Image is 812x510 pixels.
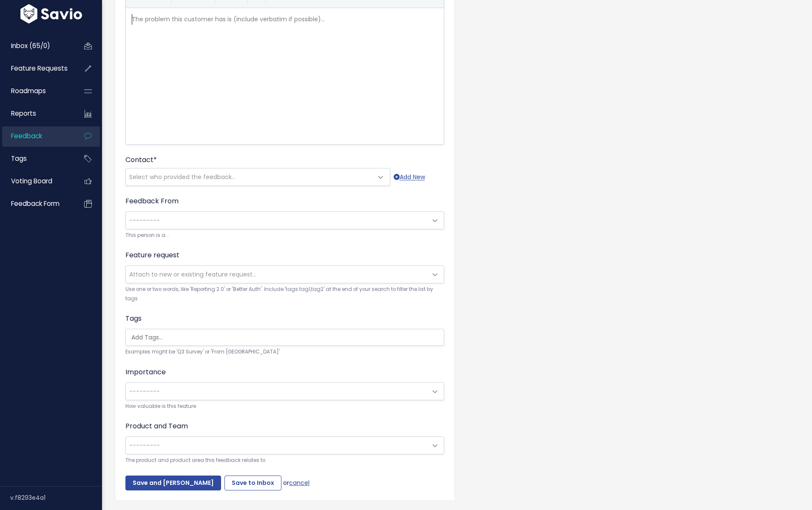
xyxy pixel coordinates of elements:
small: How valuable is this feature [125,402,444,411]
a: Add New [394,172,425,182]
input: Save and [PERSON_NAME] [125,476,221,491]
input: Add Tags... [128,333,446,342]
a: Tags [2,149,71,168]
span: --------- [129,387,160,396]
span: Feedback form [11,199,60,208]
a: Feature Requests [2,59,71,78]
a: Feedback [2,126,71,146]
label: Importance [125,367,166,377]
span: Feedback [11,131,42,140]
span: Tags [11,154,27,163]
small: Use one or two words, like 'Reporting 2.0' or 'Better Auth'. Include 'tags:tag1,tag2' at the end ... [125,285,444,303]
span: Roadmaps [11,86,46,95]
span: Attach to new or existing feature request... [129,270,256,279]
label: Contact [125,155,157,165]
label: Tags [125,313,142,324]
label: Product and Team [125,421,188,431]
span: --------- [129,216,160,225]
span: Feature Requests [11,64,68,73]
input: Save to Inbox [224,476,281,491]
span: Select who provided the feedback... [129,173,236,181]
span: Inbox (65/0) [11,41,50,50]
a: Voting Board [2,171,71,191]
small: Examples might be 'Q3 Survey' or 'From [GEOGRAPHIC_DATA]' [125,348,444,356]
a: cancel [289,478,309,487]
small: The product and product area this feedback relates to [125,456,444,465]
a: Roadmaps [2,81,71,101]
a: Inbox (65/0) [2,36,71,56]
span: Reports [11,109,36,118]
a: Feedback form [2,194,71,214]
span: Voting Board [11,177,52,185]
div: v.f8293e4a1 [10,487,102,509]
a: Reports [2,104,71,123]
label: Feedback From [125,196,179,206]
img: logo-white.9d6f32f41409.svg [18,4,84,23]
label: Feature request [125,250,179,260]
span: --------- [129,441,160,450]
small: This person is a... [125,231,444,240]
